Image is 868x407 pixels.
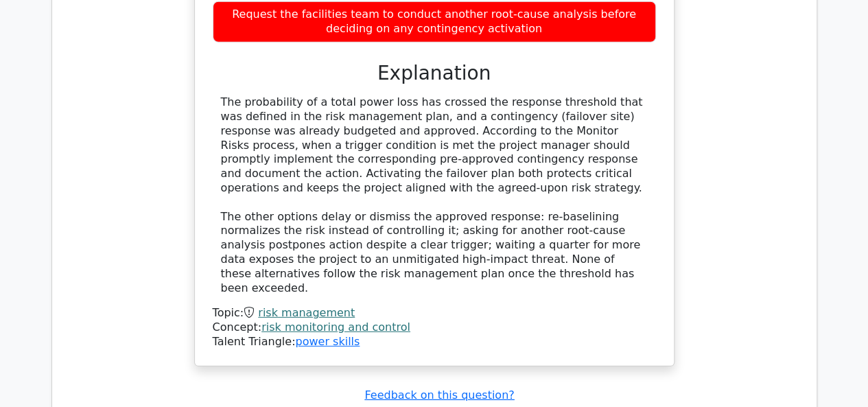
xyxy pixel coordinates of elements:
[213,306,656,349] div: Talent Triangle:
[221,95,648,295] div: The probability of a total power loss has crossed the response threshold that was defined in the ...
[221,62,648,85] h3: Explanation
[258,306,355,319] a: risk management
[213,1,656,43] div: Request the facilities team to conduct another root-cause analysis before deciding on any conting...
[213,321,656,335] div: Concept:
[213,306,656,321] div: Topic:
[364,388,514,402] a: Feedback on this question?
[295,335,360,348] a: power skills
[261,321,410,334] a: risk monitoring and control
